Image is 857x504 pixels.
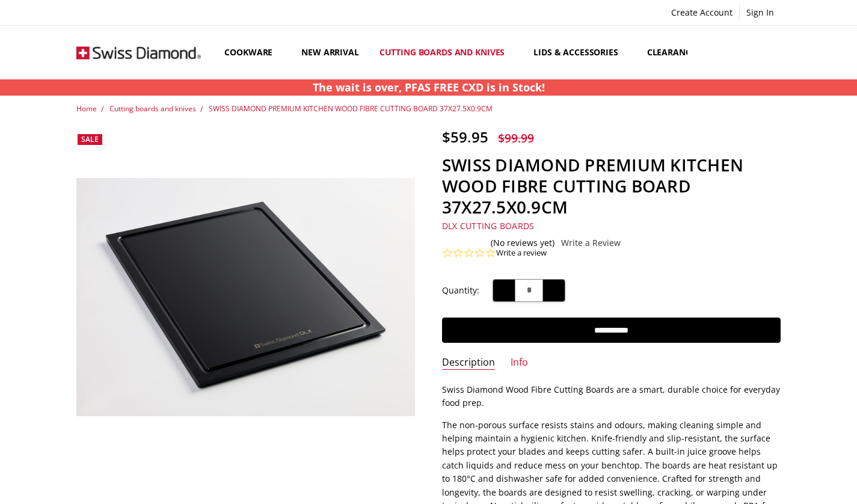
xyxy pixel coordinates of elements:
[523,26,636,79] a: Lids & Accessories
[442,383,781,410] p: Swiss Diamond Wood Fibre Cutting Boards are a smart, durable choice for everyday food prep.
[113,472,114,473] img: SWISS DIAMOND PREMIUM KITCHEN WOOD FIBRE CUTTING BOARD 37X27.5X0.9CM
[442,127,488,147] span: $59.95
[491,238,554,248] span: (No reviews yet)
[109,103,196,114] a: Cutting boards and knives
[637,26,714,79] a: Clearance
[496,248,547,259] a: Write a review
[76,28,201,78] img: Free Shipping On Every Order
[124,472,125,473] img: SWISS DIAMOND PREMIUM KITCHEN WOOD FIBRE CUTTING BOARD 37X27.5X0.9CM
[442,284,479,297] label: Quantity:
[369,26,524,79] a: Cutting boards and knives
[442,220,535,232] a: DLX Cutting Boards
[117,472,118,473] img: SWISS DIAMOND PREMIUM KITCHEN WOOD FIBRE CUTTING BOARD 37X27.5X0.9CM
[313,79,545,96] p: The wait is over, PFAS FREE CXD is in Stock!
[214,26,291,79] a: Cookware
[109,472,111,473] img: SWISS DIAMOND PREMIUM KITCHEN WOOD FIBRE CUTTING BOARD 37X27.5X0.9CM
[81,134,99,144] span: Sale
[120,472,121,473] img: SWISS DIAMOND PREMIUM KITCHEN WOOD FIBRE CUTTING BOARD 37X27.5X0.9CM
[209,103,493,114] a: SWISS DIAMOND PREMIUM KITCHEN WOOD FIBRE CUTTING BOARD 37X27.5X0.9CM
[740,4,781,21] a: Sign In
[561,238,621,248] a: Write a Review
[511,356,528,370] a: Info
[442,356,495,370] a: Description
[665,4,739,21] a: Create Account
[291,26,369,79] a: New arrival
[102,472,103,473] img: SWISS DIAMOND PREMIUM KITCHEN WOOD FIBRE CUTTING BOARD 37X27.5X0.9CM
[106,472,107,473] img: SWISS DIAMOND PREMIUM KITCHEN WOOD FIBRE CUTTING BOARD 37X27.5X0.9CM
[442,155,781,218] h1: SWISS DIAMOND PREMIUM KITCHEN WOOD FIBRE CUTTING BOARD 37X27.5X0.9CM
[76,178,415,416] img: SWISS DIAMOND PREMIUM KITCHEN WOOD FIBRE CUTTING BOARD 37X27.5X0.9CM
[76,103,97,114] a: Home
[498,130,534,146] span: $99.99
[76,128,415,467] a: SWISS DIAMOND PREMIUM KITCHEN WOOD FIBRE CUTTING BOARD 37X27.5X0.9CM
